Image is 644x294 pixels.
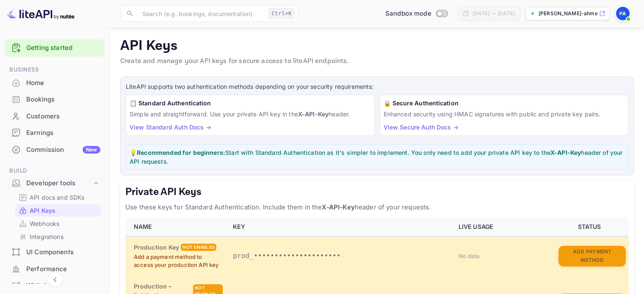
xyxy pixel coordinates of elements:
[15,217,101,230] div: Webhooks
[5,278,105,293] a: Whitelabel
[130,99,371,108] h6: 📋 Standard Authentication
[83,146,100,154] div: New
[558,246,626,267] button: Add Payment Method
[5,91,105,108] div: Bookings
[26,264,100,274] div: Performance
[26,145,100,155] div: Commission
[47,272,63,287] button: Collapse navigation
[125,217,228,236] th: NAME
[5,125,105,141] div: Earnings
[473,10,515,17] div: [DATE] — [DATE]
[5,142,105,158] div: CommissionNew
[130,124,211,131] a: View Standard Auth Docs →
[26,128,100,138] div: Earnings
[5,75,105,91] div: Home
[5,166,105,176] span: Build
[30,193,85,202] p: API docs and SDKs
[385,9,431,19] span: Sandbox mode
[539,10,597,17] p: [PERSON_NAME]-ahmed1200-111rd...
[125,202,629,212] p: Use these keys for Standard Authentication. Include them in the header of your requests.
[26,78,100,88] div: Home
[26,112,100,121] div: Customers
[384,124,459,131] a: View Secure Auth Docs →
[5,261,105,277] a: Performance
[30,206,55,215] p: API Keys
[5,261,105,278] div: Performance
[125,185,629,199] h5: Private API Keys
[30,232,64,241] p: Integrations
[228,217,453,236] th: KEY
[130,110,371,118] p: Simple and straightforward. Use your private API key in the header.
[5,65,105,74] span: Business
[298,110,329,118] strong: X-API-Key
[120,38,634,55] p: API Keys
[5,125,105,140] a: Earnings
[5,142,105,157] a: CommissionNew
[459,253,480,259] span: No data
[26,281,100,291] div: Whitelabel
[384,99,625,108] h6: 🔒 Secure Authentication
[126,82,628,91] p: LiteAPI supports two authentication methods depending on your security requirements:
[137,5,265,22] input: Search (e.g. bookings, documentation)
[5,39,105,57] div: Getting started
[26,95,100,104] div: Bookings
[233,251,448,261] p: prod_•••••••••••••••••••••
[15,191,101,203] div: API docs and SDKs
[322,203,354,211] strong: X-API-Key
[130,148,625,166] p: 💡 Start with Standard Authentication as it's simpler to implement. You only need to add your priv...
[550,149,581,156] strong: X-API-Key
[5,244,105,261] div: UI Components
[19,206,98,215] a: API Keys
[5,75,105,91] a: Home
[553,217,629,236] th: STATUS
[616,7,630,20] img: Faizan Ahmed1200
[5,91,105,107] a: Bookings
[19,219,98,228] a: Webhooks
[134,253,223,269] p: Add a payment method to access your production API key
[268,8,295,19] div: Ctrl+K
[5,108,105,124] a: Customers
[15,231,101,243] div: Integrations
[120,56,634,66] p: Create and manage your API keys for secure access to liteAPI endpoints.
[15,204,101,217] div: API Keys
[26,247,100,257] div: UI Components
[134,243,179,252] h6: Production Key
[384,110,625,118] p: Enhanced security using HMAC signatures with public and private key pairs.
[7,7,75,20] img: LiteAPI logo
[382,9,451,19] div: Switch to Production mode
[19,193,98,202] a: API docs and SDKs
[5,176,105,191] div: Developer tools
[19,232,98,241] a: Integrations
[5,244,105,260] a: UI Components
[453,217,553,236] th: LIVE USAGE
[181,244,216,251] div: Not enabled
[558,252,626,259] a: Add Payment Method
[26,179,92,188] div: Developer tools
[137,149,225,156] strong: Recommended for beginners:
[26,43,100,53] a: Getting started
[30,219,59,228] p: Webhooks
[5,108,105,125] div: Customers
